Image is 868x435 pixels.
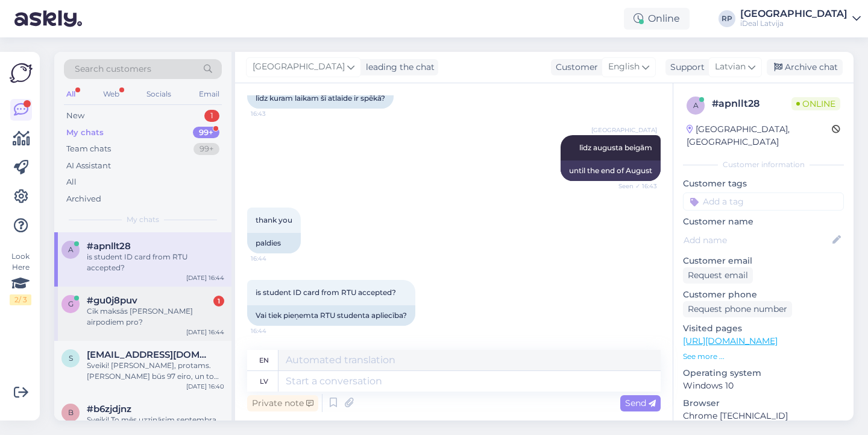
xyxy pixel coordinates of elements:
div: AI Assistant [66,160,111,172]
input: Add name [684,233,830,247]
div: Socials [144,86,174,102]
div: Online [624,8,690,30]
div: Request email [683,267,753,284]
p: Windows 10 [683,379,844,392]
div: Archive chat [767,59,843,75]
p: See more ... [683,351,844,362]
div: lv [260,371,268,392]
p: Customer phone [683,288,844,301]
span: 16:44 [251,326,296,335]
span: Latvian [715,60,746,74]
div: Vai tiek pieņemta RTU studenta apliecība? [247,305,415,326]
div: 99+ [193,127,219,139]
span: Search customers [75,63,151,75]
div: Cik maksās [PERSON_NAME] airpodiem pro? [87,306,224,328]
div: [GEOGRAPHIC_DATA], [GEOGRAPHIC_DATA] [687,123,832,148]
img: Askly Logo [10,62,33,84]
span: 16:44 [251,254,296,263]
div: līdz kuram laikam šī atlaide ir spēkā? [247,88,394,109]
span: 16:43 [251,109,296,118]
div: New [66,110,84,122]
div: en [259,350,269,370]
div: [DATE] 16:44 [186,328,224,337]
div: Look Here [10,251,31,305]
span: My chats [127,214,159,225]
p: Browser [683,397,844,410]
p: Operating system [683,367,844,379]
span: [GEOGRAPHIC_DATA] [591,125,657,135]
p: Customer name [683,215,844,228]
div: leading the chat [361,61,435,74]
span: līdz augusta beigām [579,143,652,152]
input: Add a tag [683,192,844,211]
div: Request phone number [683,301,792,317]
div: Customer information [683,159,844,170]
span: #b6zjdjnz [87,404,131,414]
div: is student ID card from RTU accepted? [87,252,224,273]
div: [DATE] 16:44 [186,273,224,282]
div: Archived [66,193,101,205]
span: safarisunsent@gmail.com [87,349,212,360]
p: Customer email [683,255,844,267]
div: until the end of August [561,160,661,181]
a: [URL][DOMAIN_NAME] [683,335,778,346]
div: [GEOGRAPHIC_DATA] [740,9,848,19]
div: 2 / 3 [10,294,31,305]
span: [GEOGRAPHIC_DATA] [253,60,345,74]
p: Visited pages [683,322,844,335]
div: # apnllt28 [712,97,791,111]
div: Support [665,61,705,74]
span: #apnllt28 [87,241,131,252]
div: iDeal Latvija [740,19,848,28]
div: Email [197,86,222,102]
div: 1 [213,296,224,306]
div: Team chats [66,143,111,155]
div: 1 [204,110,219,122]
span: English [608,60,640,74]
div: All [66,176,77,188]
span: Send [625,398,656,408]
div: My chats [66,127,104,139]
div: Private note [247,395,318,411]
div: 99+ [193,143,219,155]
a: [GEOGRAPHIC_DATA]iDeal Latvija [740,9,861,28]
div: Web [101,86,122,102]
div: Customer [551,61,598,74]
span: s [69,354,73,363]
span: is student ID card from RTU accepted? [256,288,396,297]
span: a [68,245,74,254]
div: [DATE] 16:40 [186,382,224,391]
span: a [693,101,699,110]
span: Online [791,97,840,110]
span: thank you [256,215,292,224]
div: paldies [247,233,301,253]
span: Seen ✓ 16:43 [612,182,657,191]
span: b [68,408,74,417]
p: Customer tags [683,177,844,190]
div: Sveiki! [PERSON_NAME], protams. [PERSON_NAME] būs 97 eiro, un to var iegādāties C&C filiāliēs, TC... [87,360,224,382]
span: g [68,299,74,308]
span: #gu0j8puv [87,295,137,306]
div: All [64,86,78,102]
div: RP [719,10,735,27]
p: Chrome [TECHNICAL_ID] [683,410,844,422]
